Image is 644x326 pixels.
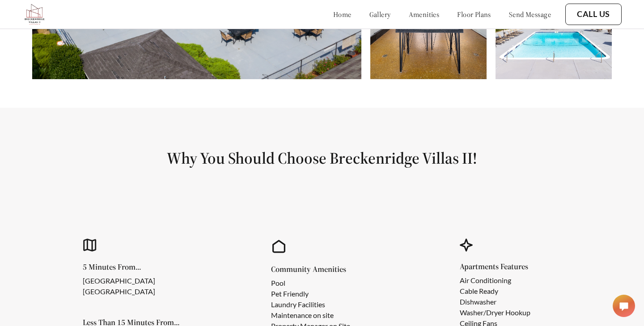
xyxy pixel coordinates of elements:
[565,4,622,25] button: Call Us
[271,288,350,299] li: Pet Friendly
[509,10,551,19] a: send message
[369,10,391,19] a: gallery
[271,278,350,288] li: Pool
[460,307,530,318] li: Washer/Dryer Hookup
[83,275,155,286] li: [GEOGRAPHIC_DATA]
[333,10,352,19] a: home
[460,275,530,286] li: Air Conditioning
[21,148,623,168] h1: Why You Should Choose Breckenridge Villas II!
[460,262,545,271] h5: Apartments Features
[83,286,155,297] li: [GEOGRAPHIC_DATA]
[83,263,169,271] h5: 5 Minutes From...
[271,265,364,273] h5: Community Amenities
[271,299,350,310] li: Laundry Facilities
[409,10,440,19] a: amenities
[22,2,47,26] img: bv2_logo.png
[460,296,530,307] li: Dishwasher
[577,9,610,19] a: Call Us
[271,310,350,321] li: Maintenance on site
[457,10,491,19] a: floor plans
[460,286,530,296] li: Cable Ready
